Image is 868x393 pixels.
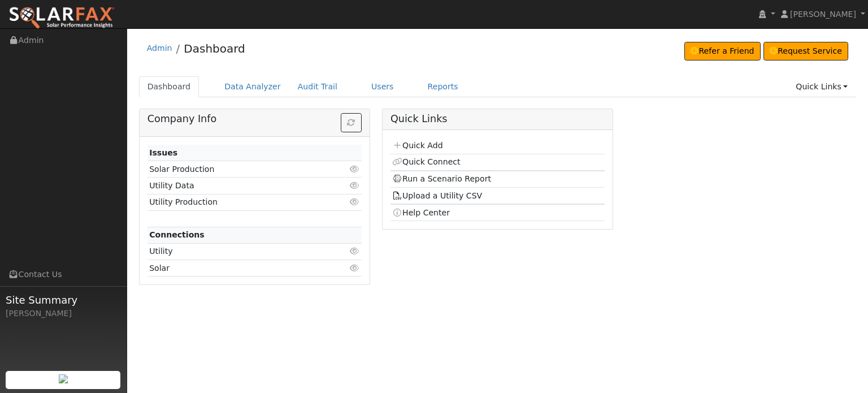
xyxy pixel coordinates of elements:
[184,42,245,55] a: Dashboard
[147,178,327,194] td: Utility Data
[147,113,362,125] h5: Company Info
[59,374,68,383] img: retrieve
[350,264,360,272] i: Click to view
[392,141,442,150] a: Quick Add
[147,44,172,53] a: Admin
[139,76,199,97] a: Dashboard
[684,42,761,61] a: Refer a Friend
[392,208,450,217] a: Help Center
[350,198,360,206] i: Click to view
[147,243,327,260] td: Utility
[147,161,327,178] td: Solar Production
[390,113,605,125] h5: Quick Links
[149,230,205,239] strong: Connections
[350,182,360,189] i: Click to view
[392,157,460,166] a: Quick Connect
[363,76,402,97] a: Users
[790,10,856,19] span: [PERSON_NAME]
[392,191,482,200] a: Upload a Utility CSV
[350,247,360,255] i: Click to view
[289,76,346,97] a: Audit Trail
[787,76,856,97] a: Quick Links
[216,76,289,97] a: Data Analyzer
[350,165,360,173] i: Click to view
[149,148,177,157] strong: Issues
[147,194,327,210] td: Utility Production
[147,260,327,277] td: Solar
[419,76,467,97] a: Reports
[6,308,121,319] div: [PERSON_NAME]
[8,6,115,30] img: SolarFax
[6,292,121,308] span: Site Summary
[392,174,491,183] a: Run a Scenario Report
[763,42,849,61] a: Request Service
